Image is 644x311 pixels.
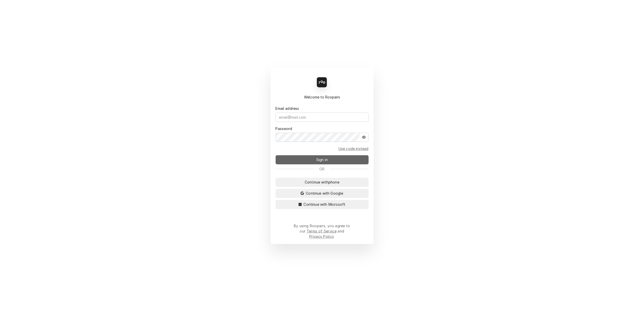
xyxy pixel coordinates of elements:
[282,80,292,85] span: Back
[309,234,334,239] a: Privacy Policy
[276,200,369,209] button: Continue with Microsoft
[305,191,344,196] span: Continue with Google
[339,146,369,151] a: Go to Email and code form
[294,223,350,239] div: By using Roopairs, you agree to our and .
[276,178,369,187] button: Continue withphone
[276,155,369,164] button: Sign in
[307,229,337,233] a: Terms of Service
[276,166,369,172] div: Or
[276,106,299,111] label: Email address
[276,126,292,131] label: Password
[303,202,347,207] span: Continue with Microsoft
[276,189,369,198] button: Continue with Google
[276,113,369,122] input: email@mail.com
[304,179,340,185] span: Continue with phone
[276,94,369,100] div: Welcome to Roopairs
[315,157,329,162] span: Sign in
